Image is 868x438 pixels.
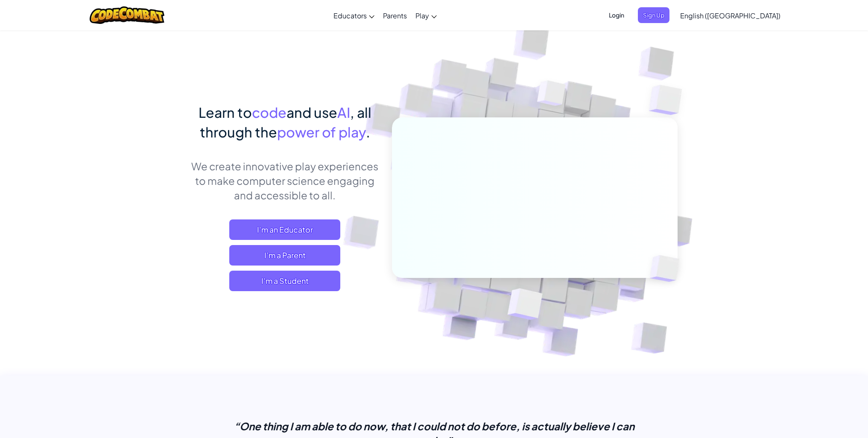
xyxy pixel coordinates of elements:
p: We create innovative play experiences to make computer science engaging and accessible to all. [191,159,379,202]
img: Overlap cubes [486,270,563,341]
a: Educators [329,4,379,27]
span: Learn to [199,104,252,121]
span: and use [286,104,337,121]
span: AI [337,104,350,121]
a: I'm a Parent [229,245,340,266]
img: Overlap cubes [635,237,699,300]
img: Overlap cubes [521,64,582,127]
button: Sign Up [638,7,669,23]
span: code [252,104,286,121]
span: . [366,123,370,140]
img: CodeCombat logo [90,6,164,24]
a: Play [411,4,441,27]
button: Login [604,7,629,23]
a: Parents [379,4,411,27]
a: English ([GEOGRAPHIC_DATA]) [676,4,785,27]
span: English ([GEOGRAPHIC_DATA]) [680,11,780,20]
button: I'm a Student [229,271,340,291]
span: power of play [277,123,366,140]
span: Play [415,11,429,20]
a: I'm an Educator [229,219,340,240]
span: Educators [333,11,367,20]
img: Overlap cubes [632,64,706,136]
